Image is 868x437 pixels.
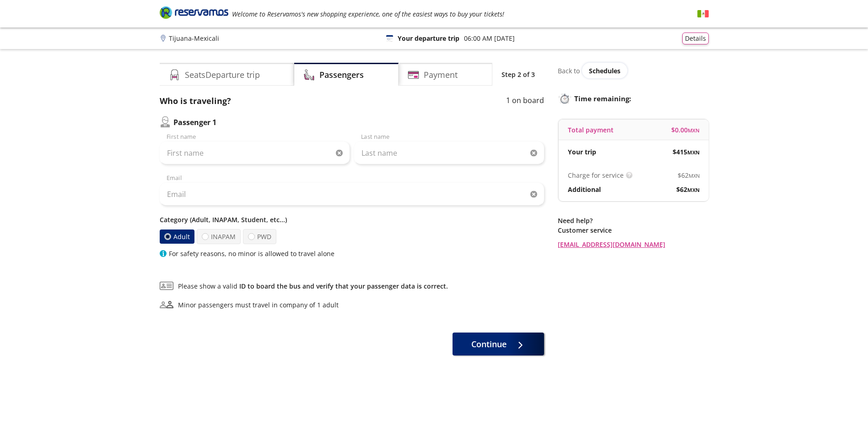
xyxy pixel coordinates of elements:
a: ID to board the bus and verify that your passenger data is correct. [239,282,448,290]
p: Total payment [568,125,614,135]
span: $ 62 [678,170,700,180]
span: Continue [471,338,507,350]
p: 06:00 AM [DATE] [464,33,515,43]
p: Time remaining : [558,92,709,105]
span: Please show a valid [178,281,448,291]
button: Details [682,33,709,44]
a: Brand Logo [160,5,228,22]
h4: Payment [424,69,458,81]
span: Schedules [589,66,620,75]
label: PWD [243,229,276,244]
button: Español [697,8,709,20]
small: MXN [688,127,700,134]
small: MXN [687,149,700,156]
p: Back to [558,66,580,76]
small: MXN [689,172,700,179]
input: Last name [354,142,544,164]
p: Your trip [568,147,596,157]
input: Email [160,183,544,206]
p: For safety reasons, no minor is allowed to travel alone [169,249,334,258]
p: Passenger 1 [173,117,216,128]
label: INAPAM [197,229,241,244]
span: $ 62 [676,185,700,194]
p: Step 2 of 3 [501,70,535,79]
div: Back to schedules [558,63,709,78]
p: Need help? [558,216,709,225]
i: Brand Logo [160,5,228,19]
p: Additional [568,185,601,194]
h4: Passengers [319,69,364,81]
div: Minor passengers must travel in company of 1 adult [178,300,339,310]
span: $ 0.00 [671,125,700,135]
p: Customer service [558,225,709,235]
span: $ 415 [673,147,700,157]
p: 1 on board [506,95,544,107]
input: First name [160,142,350,164]
p: Charge for service [568,170,624,180]
em: Welcome to Reservamos's new shopping experience, one of the easiest ways to buy your tickets! [232,10,504,18]
p: Who is traveling? [160,95,231,107]
p: Category (Adult, INAPAM, Student, etc...) [160,215,544,224]
h4: Seats Departure trip [185,69,260,81]
a: [EMAIL_ADDRESS][DOMAIN_NAME] [558,240,709,249]
label: Adult [159,229,194,244]
p: Your departure trip [398,33,459,43]
p: Tijuana - Mexicali [169,33,219,43]
button: Continue [453,333,544,355]
small: MXN [687,186,700,193]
